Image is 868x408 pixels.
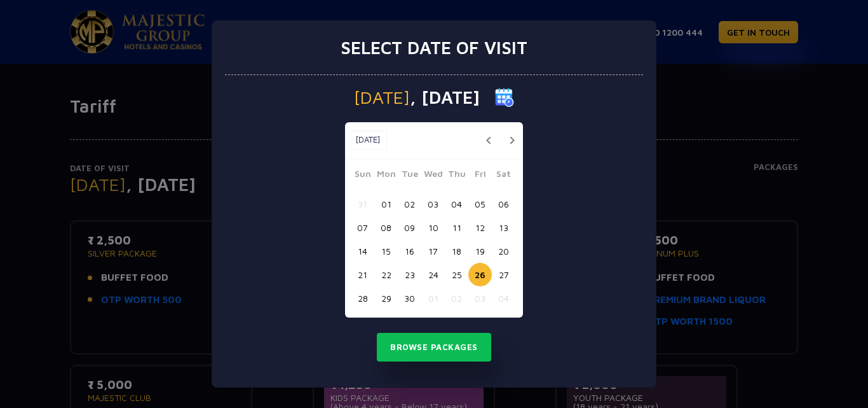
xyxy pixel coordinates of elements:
button: 03 [468,286,492,310]
button: 01 [421,286,445,310]
span: Sun [351,167,374,185]
button: 19 [468,239,492,263]
button: 12 [468,216,492,239]
button: 17 [421,239,445,263]
button: 29 [374,286,398,310]
button: 09 [398,216,421,239]
button: 02 [398,192,421,216]
button: Browse Packages [377,333,491,362]
button: 04 [492,286,515,310]
button: 03 [421,192,445,216]
h3: Select date of visit [341,37,527,59]
button: 05 [468,192,492,216]
button: [DATE] [348,130,387,150]
span: , [DATE] [410,88,480,106]
button: 01 [374,192,398,216]
button: 18 [445,239,468,263]
button: 13 [492,216,515,239]
button: 15 [374,239,398,263]
button: 06 [492,192,515,216]
button: 02 [445,286,468,310]
span: Mon [374,167,398,185]
button: 21 [351,263,374,286]
button: 07 [351,216,374,239]
button: 04 [445,192,468,216]
button: 22 [374,263,398,286]
button: 16 [398,239,421,263]
span: Tue [398,167,421,185]
button: 24 [421,263,445,286]
button: 23 [398,263,421,286]
button: 27 [492,263,515,286]
span: Thu [445,167,468,185]
button: 30 [398,286,421,310]
span: [DATE] [354,88,410,106]
button: 10 [421,216,445,239]
span: Fri [468,167,492,185]
button: 14 [351,239,374,263]
button: 20 [492,239,515,263]
span: Wed [421,167,445,185]
button: 26 [468,263,492,286]
button: 31 [351,192,374,216]
img: calender icon [495,88,514,107]
button: 08 [374,216,398,239]
button: 25 [445,263,468,286]
button: 28 [351,286,374,310]
button: 11 [445,216,468,239]
span: Sat [492,167,515,185]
